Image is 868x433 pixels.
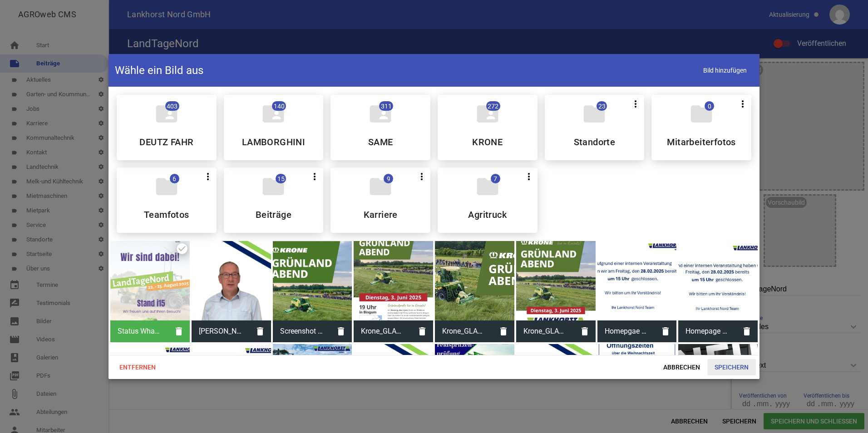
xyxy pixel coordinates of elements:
[139,138,193,147] h5: DEUTZ FAHR
[597,320,655,343] span: Homepgae 2.png
[737,98,748,109] i: more_vert
[574,138,616,147] h5: Standorte
[435,320,493,343] span: Krone_GLA_Socialmedia_Lankhorst-Nord_Titel-Facebook.jpg
[582,101,607,127] i: folder
[734,95,751,111] button: more_vert
[330,95,430,160] div: SAME
[545,95,645,160] div: Standorte
[170,174,179,183] span: 6
[202,171,213,182] i: more_vert
[597,101,607,111] span: 23
[475,101,500,127] i: folder_shared
[154,174,179,199] i: folder
[261,101,286,127] i: folder_shared
[117,167,217,233] div: Teamfotos
[678,320,736,343] span: Homepage 2.png
[242,138,305,147] h5: LAMBORGHINI
[486,101,500,111] span: 272
[689,101,714,127] i: folder
[224,95,324,160] div: LAMBORGHINI
[697,61,753,80] span: Bild hinzufügen
[364,210,398,219] h5: Karriere
[144,210,189,219] h5: Teamfotos
[261,174,286,199] i: folder
[330,320,352,342] i: delete
[472,138,503,147] h5: KRONE
[379,101,393,111] span: 311
[368,101,393,127] i: folder_shared
[368,174,393,199] i: folder
[468,210,507,219] h5: Agritruck
[523,171,534,182] i: more_vert
[354,320,411,343] span: Krone_GLA_2025_A3_25-06-03_Lankhorst-Nord.jpg
[705,101,714,111] span: 0
[115,63,203,78] h4: Wähle ein Bild aus
[574,320,596,342] i: delete
[416,171,427,182] i: more_vert
[630,98,641,109] i: more_vert
[168,320,190,342] i: delete
[117,95,217,160] div: DEUTZ FAHR
[438,167,538,233] div: Agritruck
[491,174,500,183] span: 7
[256,210,291,219] h5: Beiträge
[736,320,758,342] i: delete
[520,167,538,184] button: more_vert
[384,174,393,183] span: 9
[112,359,163,375] span: Entfernen
[438,95,538,160] div: KRONE
[667,138,735,147] h5: Mitarbeiterfotos
[110,320,168,343] span: Status Whatsapp, Insta etc. .png
[249,320,271,342] i: delete
[306,167,323,184] button: more_vert
[199,167,217,184] button: more_vert
[493,320,514,342] i: delete
[154,101,179,127] i: folder_shared
[273,320,330,343] span: Screenshot 2025-05-23 082252.png
[276,174,286,183] span: 15
[655,320,676,342] i: delete
[224,167,324,233] div: Beiträge
[411,320,433,342] i: delete
[272,101,286,111] span: 140
[516,320,574,343] span: Krone_GLA_Socialmedia_Lankhorst-Nord_Instagram.jpg
[651,95,751,160] div: Mitarbeiterfotos
[413,167,430,184] button: more_vert
[192,320,249,343] span: Alwin.png
[475,174,500,199] i: folder
[330,167,430,233] div: Karriere
[627,95,644,111] button: more_vert
[309,171,320,182] i: more_vert
[368,138,393,147] h5: SAME
[656,359,707,375] span: Abbrechen
[165,101,179,111] span: 403
[707,359,756,375] span: Speichern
